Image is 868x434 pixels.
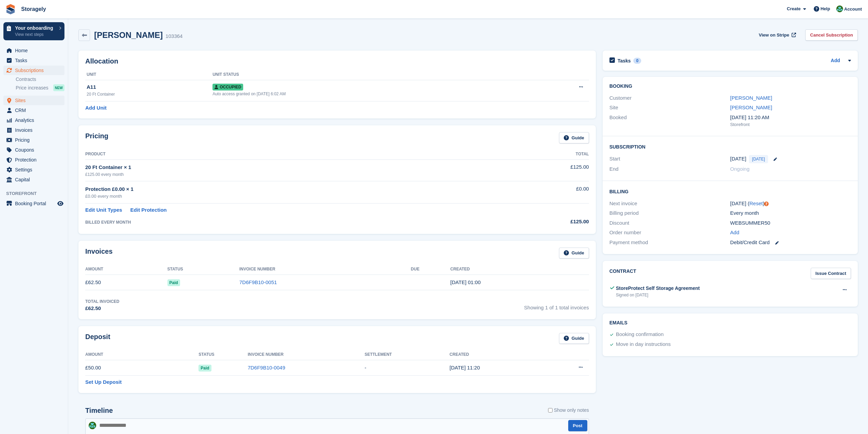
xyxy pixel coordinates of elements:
a: menu [3,145,64,155]
a: menu [3,175,64,184]
img: stora-icon-8386f47178a22dfd0bd8f6a31ec36ba5ce8667c1dd55bd0f319d3a0aa187defe.svg [5,4,16,14]
span: Help [821,5,830,12]
th: Unit Status [212,69,527,80]
span: Price increases [16,85,48,91]
h2: Allocation [85,57,589,65]
div: [DATE] ( ) [730,200,851,208]
a: Contracts [16,76,64,83]
a: Edit Unit Types [85,206,122,214]
div: StoreProtect Self Storage Agreement [616,285,700,292]
img: Notifications [836,5,843,12]
h2: [PERSON_NAME] [94,30,163,40]
a: menu [3,66,64,75]
span: Settings [15,165,56,174]
div: Tooltip anchor [763,201,769,207]
a: Add [730,229,739,237]
div: Start [609,155,730,163]
h2: Emails [609,320,851,326]
h2: Billing [609,188,851,195]
a: View on Stripe [756,29,797,41]
a: Reset [749,200,763,206]
a: Guide [559,248,589,259]
a: 7D6F9B10-0051 [239,279,277,285]
div: Booking confirmation [616,331,664,339]
time: 2025-08-26 00:00:09 UTC [450,279,481,285]
td: - [365,360,450,376]
a: [PERSON_NAME] [730,95,772,101]
input: Show only notes [548,407,553,414]
a: Add [831,57,840,65]
div: Billing period [609,209,730,217]
th: Product [85,149,496,160]
div: 0 [633,58,641,64]
h2: Tasks [618,58,631,64]
a: [PERSON_NAME] [730,104,772,110]
div: £0.00 every month [85,193,496,200]
div: £125.00 every month [85,171,496,178]
a: menu [3,199,64,208]
a: menu [3,106,64,115]
a: Guide [559,333,589,344]
span: Showing 1 of 1 total invoices [524,298,589,312]
span: [DATE] [749,155,768,163]
a: menu [3,46,64,55]
div: £125.00 [496,218,589,226]
th: Amount [85,264,167,275]
span: View on Stripe [759,32,789,39]
span: Account [844,6,862,13]
div: Debit/Credit Card [730,239,851,247]
h2: Booking [609,84,851,89]
h2: Subscription [609,143,851,150]
h2: Deposit [85,333,110,344]
th: Invoice Number [248,349,365,360]
th: Due [411,264,451,275]
span: Occupied [212,84,243,90]
a: Your onboarding View next steps [3,22,64,40]
span: Create [787,5,800,12]
a: menu [3,135,64,145]
div: Storefront [730,121,851,128]
span: Paid [167,279,180,286]
button: Post [568,420,587,431]
div: Discount [609,219,730,227]
div: Order number [609,229,730,237]
span: Booking Portal [15,199,56,208]
h2: Pricing [85,132,108,143]
a: Edit Protection [130,206,167,214]
div: WEBSUMMER50 [730,219,851,227]
a: menu [3,125,64,135]
span: Invoices [15,125,56,135]
div: [DATE] 11:20 AM [730,114,851,122]
h2: Contract [609,268,636,279]
span: Capital [15,175,56,184]
a: menu [3,165,64,174]
th: Unit [85,69,212,80]
td: £62.50 [85,275,167,290]
span: Subscriptions [15,66,56,75]
div: Every month [730,209,851,217]
span: CRM [15,106,56,115]
div: Auto access granted on [DATE] 6:02 AM [212,91,527,97]
div: £62.50 [85,305,119,312]
span: Protection [15,155,56,165]
th: Status [198,349,248,360]
th: Created [450,349,544,360]
th: Status [167,264,239,275]
td: £0.00 [496,181,589,204]
div: Booked [609,114,730,128]
span: Storefront [6,190,68,197]
span: Sites [15,96,56,105]
a: Set Up Deposit [85,378,122,386]
img: Notifications [89,422,96,429]
h2: Timeline [85,407,113,415]
a: Price increases NEW [16,84,64,92]
a: menu [3,115,64,125]
span: Pricing [15,135,56,145]
div: End [609,165,730,173]
span: Analytics [15,115,56,125]
a: Guide [559,132,589,143]
td: £125.00 [496,159,589,181]
span: Tasks [15,56,56,65]
th: Invoice Number [239,264,411,275]
div: 20 Ft Container × 1 [85,164,496,171]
